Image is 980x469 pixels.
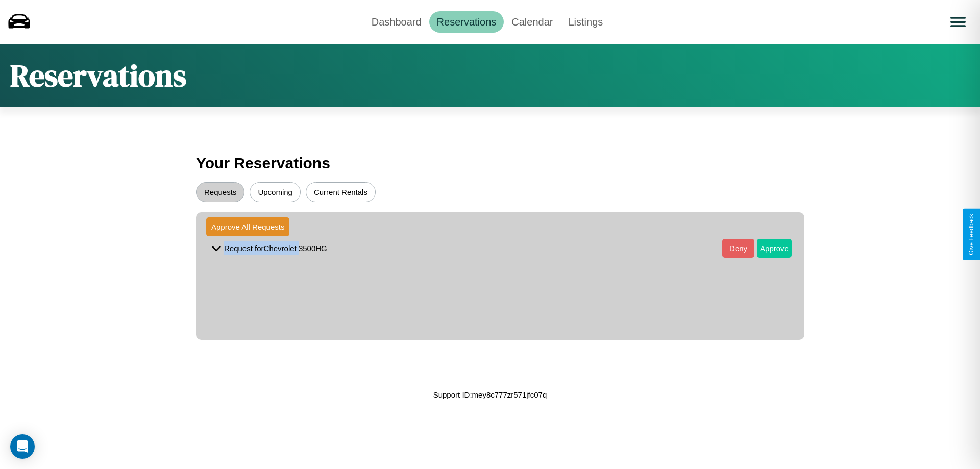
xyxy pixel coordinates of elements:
button: Deny [722,239,754,258]
p: Support ID: mey8c777zr571jfc07q [433,388,547,402]
button: Approve [757,239,792,258]
button: Upcoming [250,182,301,202]
div: Give Feedback [968,214,975,255]
a: Listings [560,11,610,33]
button: Approve All Requests [206,217,289,236]
button: Requests [196,182,244,202]
h3: Your Reservations [196,150,784,177]
div: Open Intercom Messenger [10,434,35,459]
p: Request for Chevrolet 3500HG [224,241,327,255]
a: Calendar [504,11,560,33]
h1: Reservations [10,55,186,96]
a: Dashboard [364,11,429,33]
button: Current Rentals [306,182,376,202]
button: Open menu [944,8,972,36]
a: Reservations [429,11,504,33]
